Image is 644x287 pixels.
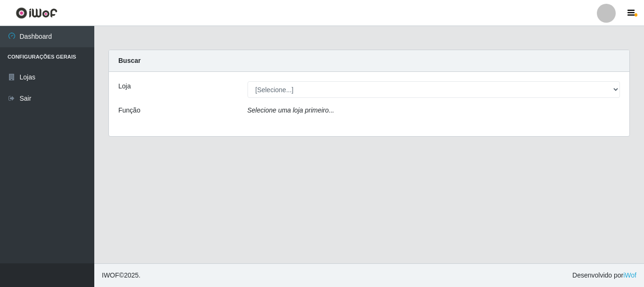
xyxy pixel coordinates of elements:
label: Loja [118,81,131,91]
i: Selecione uma loja primeiro... [248,106,334,114]
span: IWOF [102,271,119,279]
span: Desenvolvido por [572,270,636,280]
img: CoreUI Logo [16,7,58,19]
strong: Buscar [118,57,140,64]
a: iWof [623,271,636,279]
span: © 2025 . [102,270,140,280]
label: Função [118,105,140,115]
